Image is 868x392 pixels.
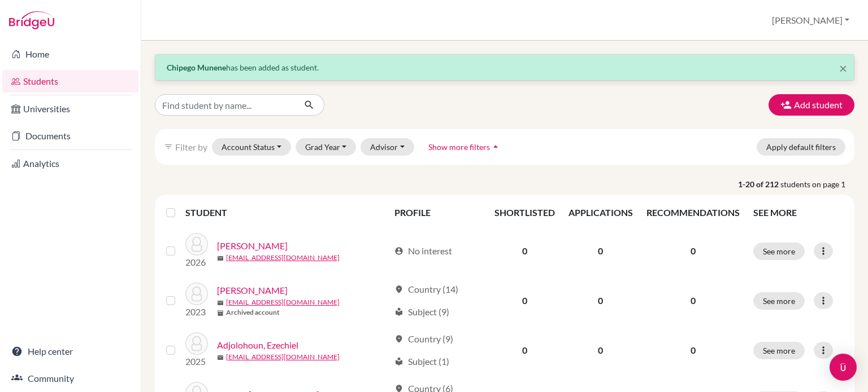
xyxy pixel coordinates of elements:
[296,138,357,156] button: Grad Year
[428,142,490,152] span: Show more filters
[488,199,562,226] th: SHORTLISTED
[488,226,562,276] td: 0
[562,226,640,276] td: 0
[388,199,488,226] th: PROFILE
[185,355,208,368] p: 2025
[226,253,340,263] a: [EMAIL_ADDRESS][DOMAIN_NAME]
[753,342,805,359] button: See more
[394,334,403,343] span: location_on
[562,325,640,375] td: 0
[394,244,452,258] div: No interest
[839,60,847,76] span: ×
[769,94,854,116] button: Add student
[394,357,403,366] span: local_library
[217,255,224,262] span: mail
[640,199,747,226] th: RECOMMENDATIONS
[185,256,208,269] p: 2026
[217,284,288,297] a: [PERSON_NAME]
[839,61,847,75] button: Close
[488,325,562,375] td: 0
[747,199,850,226] th: SEE MORE
[562,199,640,226] th: APPLICATIONS
[217,354,224,361] span: mail
[394,355,449,368] div: Subject (1)
[2,367,138,390] a: Community
[394,246,403,256] span: account_circle
[394,285,403,294] span: location_on
[753,243,805,260] button: See more
[646,343,740,357] p: 0
[738,178,780,190] strong: 1-20 of 212
[646,244,740,258] p: 0
[212,138,291,156] button: Account Status
[419,138,511,156] button: Show more filtersarrow_drop_up
[167,63,226,72] strong: Chipego Munene
[185,283,208,305] img: Adjolohoun, Abraham
[780,178,854,190] span: students on page 1
[217,310,224,316] span: inventory_2
[830,354,857,381] div: Open Intercom Messenger
[2,98,138,120] a: Universities
[155,94,295,116] input: Find student by name...
[226,352,340,362] a: [EMAIL_ADDRESS][DOMAIN_NAME]
[2,43,138,65] a: Home
[394,307,403,316] span: local_library
[185,199,388,226] th: STUDENT
[753,292,805,310] button: See more
[185,233,208,256] img: Abdul-Qadir, Ruwayda
[185,305,208,319] p: 2023
[490,141,501,152] i: arrow_drop_up
[767,10,854,31] button: [PERSON_NAME]
[167,61,843,73] p: has been added as student.
[488,276,562,325] td: 0
[2,152,138,175] a: Analytics
[2,70,138,93] a: Students
[217,239,288,253] a: [PERSON_NAME]
[2,125,138,147] a: Documents
[394,332,453,346] div: Country (9)
[164,142,173,151] i: filter_list
[185,332,208,355] img: Adjolohoun, Ezechiel
[562,276,640,325] td: 0
[226,307,280,318] b: Archived account
[757,138,845,156] button: Apply default filters
[646,294,740,307] p: 0
[2,340,138,363] a: Help center
[361,138,414,156] button: Advisor
[394,283,458,296] div: Country (14)
[175,142,207,152] span: Filter by
[217,299,224,306] span: mail
[217,338,298,352] a: Adjolohoun, Ezechiel
[394,305,449,319] div: Subject (9)
[9,11,54,29] img: Bridge-U
[226,297,340,307] a: [EMAIL_ADDRESS][DOMAIN_NAME]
